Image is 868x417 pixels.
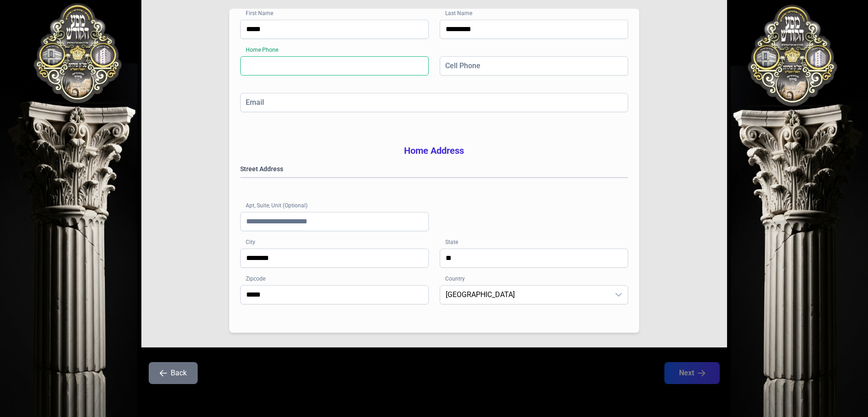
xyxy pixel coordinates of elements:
[664,362,720,384] button: Next
[240,164,628,173] label: Street Address
[609,286,628,304] div: dropdown trigger
[149,362,198,384] button: Back
[240,144,628,157] h3: Home Address
[440,286,609,304] span: United States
